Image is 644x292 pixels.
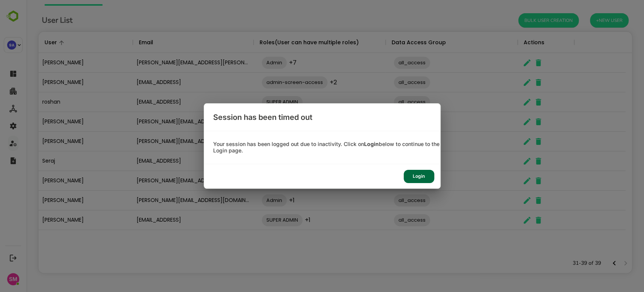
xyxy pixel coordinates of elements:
[235,216,276,224] span: SUPER ADMIN
[278,216,284,224] span: +1
[404,170,434,183] div: Login
[112,32,127,53] div: Email
[106,112,227,132] div: [PERSON_NAME][EMAIL_ADDRESS]
[235,157,276,165] span: SUPER ADMIN
[492,13,552,28] button: Bulk User Creation
[204,104,440,131] div: Session has been timed out
[367,58,404,67] span: all_access
[233,32,332,53] div: Roles(User can have multiple roles)
[367,196,404,205] span: all_access
[367,216,404,224] span: all_access
[367,176,404,185] span: all_access
[364,141,379,147] b: Login
[235,176,276,185] span: SUPER ADMIN
[12,73,106,92] div: [PERSON_NAME]
[12,210,106,230] div: [PERSON_NAME]
[15,14,46,26] h6: User List
[106,171,227,191] div: [PERSON_NAME][EMAIL_ADDRESS]
[12,171,106,191] div: [PERSON_NAME]
[365,32,420,53] div: Data Access Group
[31,38,40,47] button: Sort
[12,53,106,73] div: [PERSON_NAME]
[497,32,518,53] div: Actions
[106,53,227,73] div: [PERSON_NAME][EMAIL_ADDRESS][PERSON_NAME][DOMAIN_NAME]
[564,13,602,28] button: +New User
[12,31,606,273] div: The User Data
[127,38,136,47] button: Sort
[367,98,404,106] span: all_access
[235,98,276,106] span: SUPER ADMIN
[12,92,106,112] div: roshan
[235,196,260,205] span: Admin
[367,117,404,126] span: all_access
[106,191,227,210] div: [PERSON_NAME][EMAIL_ADDRESS][DOMAIN_NAME]
[106,73,227,92] div: [EMAIL_ADDRESS]
[18,32,31,53] div: User
[12,132,106,151] div: [PERSON_NAME]
[263,137,270,146] span: +8
[12,112,106,132] div: [PERSON_NAME]
[106,92,227,112] div: [EMAIL_ADDRESS]
[263,117,270,126] span: +5
[235,137,260,146] span: Admin
[367,78,404,87] span: all_access
[235,78,301,87] span: admin-screen-access
[235,117,260,126] span: Admin
[546,259,575,267] p: 31-39 of 39
[263,58,270,67] span: +7
[12,151,106,171] div: Seraj
[12,191,106,210] div: [PERSON_NAME]
[106,132,227,151] div: [PERSON_NAME][EMAIL_ADDRESS][DOMAIN_NAME]
[106,151,227,171] div: [EMAIL_ADDRESS]
[367,137,404,146] span: all_access
[235,58,260,67] span: Admin
[204,141,440,154] div: Your session has been logged out due to inactivity. Click on below to continue to the Login page.
[367,157,404,165] span: all_access
[106,210,227,230] div: [EMAIL_ADDRESS]
[263,196,268,205] span: +1
[582,258,593,269] button: Previous page
[303,78,310,87] span: +2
